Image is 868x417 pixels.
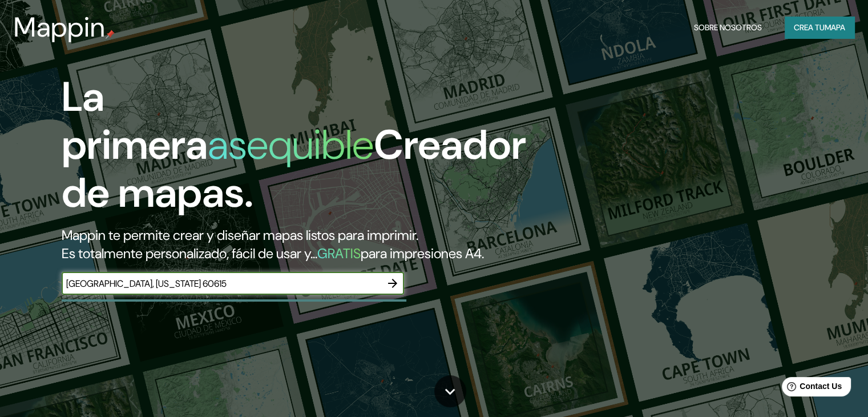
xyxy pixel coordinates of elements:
font: para impresiones A4. [361,244,484,262]
font: GRATIS [317,244,361,262]
font: asequible [208,118,374,171]
font: Creador de mapas. [62,118,526,219]
font: Es totalmente personalizado, fácil de usar y... [62,244,317,262]
font: La primera [62,70,208,171]
font: Sobre nosotros [694,22,762,33]
font: Crea tu [794,22,825,33]
font: Mappin te permite crear y diseñar mapas listos para imprimir. [62,226,418,244]
img: pin de mapeo [106,30,115,39]
font: mapa [825,22,845,33]
font: Mappin [14,9,106,45]
input: Elige tu lugar favorito [62,277,381,290]
button: Crea tumapa [785,17,854,38]
iframe: Help widget launcher [766,372,855,404]
button: Sobre nosotros [689,17,766,38]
